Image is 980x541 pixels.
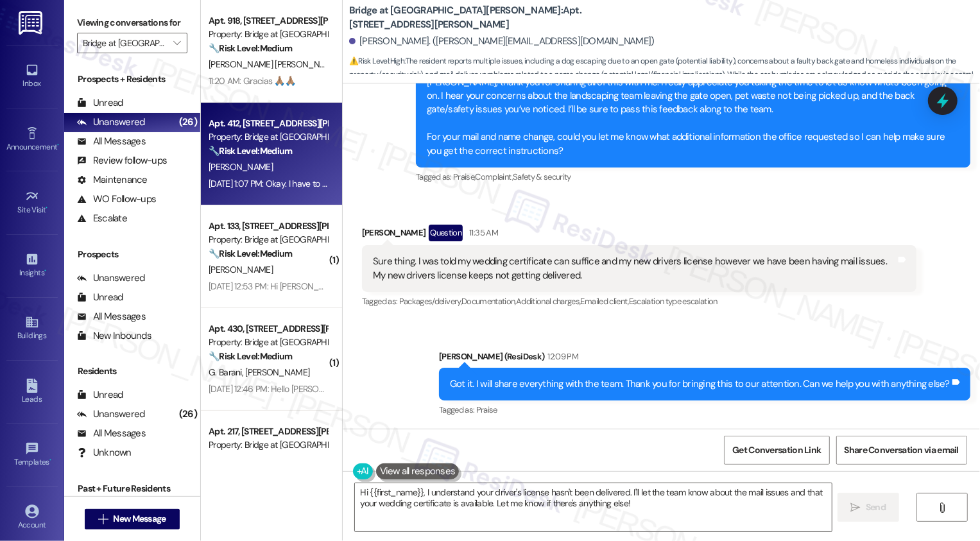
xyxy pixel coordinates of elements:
[399,296,461,307] span: Packages/delivery ,
[476,171,513,182] span: Complaint ,
[113,512,166,526] span: New Message
[245,366,309,378] span: [PERSON_NAME]
[416,167,970,186] div: Tagged as:
[209,219,327,233] div: Apt. 133, [STREET_ADDRESS][PERSON_NAME]
[209,145,292,157] strong: 🔧 Risk Level: Medium
[6,375,58,409] a: Leads
[209,58,343,70] span: [PERSON_NAME] [PERSON_NAME]
[64,365,200,378] div: Residents
[544,350,578,363] div: 12:09 PM
[938,502,947,513] i: 
[209,233,327,246] div: Property: Bridge at [GEOGRAPHIC_DATA][PERSON_NAME]
[453,171,475,182] span: Praise ,
[461,296,516,307] span: Documentation ,
[6,185,58,220] a: Site Visit •
[209,42,292,54] strong: 🔧 Risk Level: Medium
[209,75,295,87] div: 11:20 AM: Gracias 🙏🏽🙏🏽
[373,255,896,282] div: Sure thing. I was told my wedding certificate can suffice and my new drivers license however we h...
[476,404,497,415] span: Praise
[77,446,132,459] div: Unknown
[209,130,327,144] div: Property: Bridge at [GEOGRAPHIC_DATA][PERSON_NAME]
[46,203,48,212] span: •
[209,322,327,336] div: Apt. 430, [STREET_ADDRESS][PERSON_NAME]
[838,493,900,522] button: Send
[64,482,200,495] div: Past + Future Residents
[77,13,187,33] label: Viewing conversations for
[349,56,404,66] strong: ⚠️ Risk Level: High
[77,329,151,343] div: New Inbounds
[77,427,146,440] div: All Messages
[209,248,292,259] strong: 🔧 Risk Level: Medium
[6,438,58,472] a: Templates •
[349,4,606,31] b: Bridge at [GEOGRAPHIC_DATA][PERSON_NAME]: Apt. [STREET_ADDRESS][PERSON_NAME]
[513,171,571,182] span: Safety & security
[77,154,167,167] div: Review follow-ups
[209,117,327,130] div: Apt. 412, [STREET_ADDRESS][PERSON_NAME]
[439,350,970,368] div: [PERSON_NAME] (ResiDesk)
[57,141,59,150] span: •
[732,443,821,457] span: Get Conversation Link
[209,178,857,189] div: [DATE] 1:07 PM: Okay. I have to ask is there anything wrong? Do I owe money or something? There w...
[209,350,292,362] strong: 🔧 Risk Level: Medium
[209,425,327,438] div: Apt. 217, [STREET_ADDRESS][PERSON_NAME]
[176,404,200,424] div: (26)
[77,310,146,323] div: All Messages
[845,443,959,457] span: Share Conversation via email
[83,33,167,53] input: All communities
[209,264,273,275] span: [PERSON_NAME]
[77,135,146,148] div: All Messages
[209,14,327,28] div: Apt. 918, [STREET_ADDRESS][PERSON_NAME]
[19,11,45,35] img: ResiDesk Logo
[362,225,916,245] div: [PERSON_NAME]
[209,161,273,173] span: [PERSON_NAME]
[450,377,950,391] div: Got it. I will share everything with the team. Thank you for bringing this to our attention. Can ...
[429,225,463,241] div: Question
[355,483,832,531] textarea: Hi {{first_name}}, I understand your driver's license hasn't been delivered. I'll let the team kn...
[77,116,145,129] div: Unanswered
[77,388,123,402] div: Unread
[836,436,967,465] button: Share Conversation via email
[64,248,200,261] div: Prospects
[98,514,108,524] i: 
[77,408,145,421] div: Unanswered
[64,73,200,86] div: Prospects + Residents
[77,173,148,187] div: Maintenance
[866,501,886,514] span: Send
[77,212,127,225] div: Escalate
[6,248,58,283] a: Insights •
[85,509,180,529] button: New Message
[77,291,123,304] div: Unread
[6,311,58,346] a: Buildings
[77,96,123,110] div: Unread
[6,59,58,94] a: Inbox
[349,35,655,48] div: [PERSON_NAME]. ([PERSON_NAME][EMAIL_ADDRESS][DOMAIN_NAME])
[209,28,327,41] div: Property: Bridge at [GEOGRAPHIC_DATA][PERSON_NAME]
[6,501,58,535] a: Account
[77,193,156,206] div: WO Follow-ups
[49,456,51,465] span: •
[209,366,245,378] span: G. Barani
[466,226,498,239] div: 11:35 AM
[851,502,861,513] i: 
[439,400,970,419] div: Tagged as:
[209,438,327,452] div: Property: Bridge at [GEOGRAPHIC_DATA][PERSON_NAME]
[349,55,980,96] span: : The resident reports multiple issues, including a dog escaping due to an open gate (potential l...
[629,296,718,307] span: Escalation type escalation
[427,76,950,159] div: [PERSON_NAME], thank you for sharing all of this with me. I really appreciate you taking the time...
[362,292,916,311] div: Tagged as:
[581,296,629,307] span: Emailed client ,
[516,296,581,307] span: Additional charges ,
[173,38,180,48] i: 
[724,436,829,465] button: Get Conversation Link
[77,271,145,285] div: Unanswered
[176,112,200,132] div: (26)
[209,336,327,349] div: Property: Bridge at [GEOGRAPHIC_DATA][PERSON_NAME]
[44,266,46,275] span: •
